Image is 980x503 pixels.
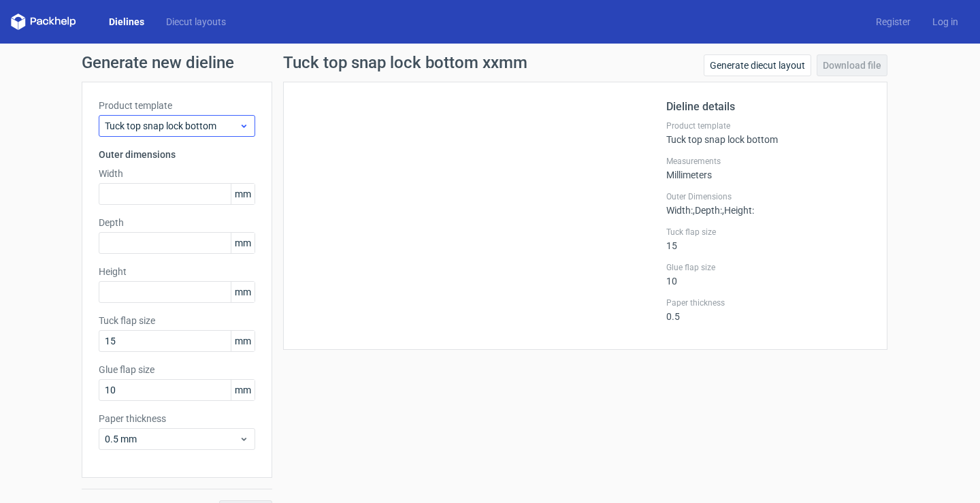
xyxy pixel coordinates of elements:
span: 0.5 mm [105,432,239,446]
div: 0.5 [666,297,870,322]
span: mm [231,380,255,400]
label: Product template [99,99,255,112]
span: Width : [666,205,693,216]
span: mm [231,233,255,253]
label: Paper thickness [666,297,870,308]
label: Depth [99,216,255,229]
h1: Tuck top snap lock bottom xxmm [283,54,527,71]
span: mm [231,331,255,351]
label: Product template [666,120,870,131]
a: Register [865,15,921,29]
div: 10 [666,262,870,287]
h1: Generate new dieline [82,54,898,71]
span: Tuck top snap lock bottom [105,119,239,133]
h3: Outer dimensions [99,148,255,161]
a: Log in [921,15,969,29]
a: Diecut layouts [155,15,237,29]
label: Height [99,265,255,278]
span: , Depth : [693,205,722,216]
a: Dielines [98,15,155,29]
span: mm [231,184,255,204]
div: 15 [666,227,870,251]
label: Outer Dimensions [666,191,870,202]
label: Tuck flap size [666,227,870,238]
label: Glue flap size [99,363,255,376]
label: Tuck flap size [99,314,255,327]
h2: Dieline details [666,99,870,115]
label: Measurements [666,156,870,167]
span: mm [231,282,255,302]
a: Generate diecut layout [704,54,811,76]
span: , Height : [722,205,754,216]
label: Glue flap size [666,262,870,273]
div: Tuck top snap lock bottom [666,120,870,145]
label: Width [99,167,255,180]
div: Millimeters [666,156,870,180]
label: Paper thickness [99,412,255,425]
